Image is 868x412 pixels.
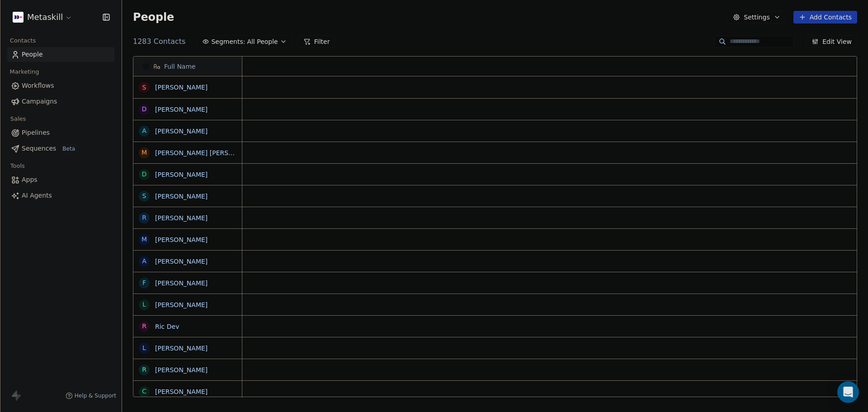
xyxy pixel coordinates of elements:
[75,392,116,399] span: Help & Support
[133,76,242,398] div: grid
[155,128,208,135] a: [PERSON_NAME]
[7,188,114,203] a: AI Agents
[155,84,208,91] a: [PERSON_NAME]
[6,112,30,126] span: Sales
[155,258,208,265] a: [PERSON_NAME]
[155,171,208,178] a: [PERSON_NAME]
[155,301,208,308] a: [PERSON_NAME]
[142,170,147,179] div: D
[142,343,146,353] div: L
[22,81,54,90] span: Workflows
[142,126,146,136] div: A
[22,128,50,137] span: Pipelines
[142,300,146,309] div: l
[155,279,208,287] a: [PERSON_NAME]
[142,148,147,157] div: M
[142,365,146,374] div: R
[22,97,57,106] span: Campaigns
[155,106,208,113] a: [PERSON_NAME]
[155,149,262,156] a: [PERSON_NAME] [PERSON_NAME]
[155,366,208,374] a: [PERSON_NAME]
[22,144,56,153] span: Sequences
[142,235,147,244] div: M
[155,323,179,330] a: Ric Dev
[7,172,114,187] a: Apps
[155,345,208,352] a: [PERSON_NAME]
[27,11,63,23] span: Metaskill
[155,236,208,243] a: [PERSON_NAME]
[6,65,43,79] span: Marketing
[133,57,242,76] div: Full Name
[142,387,146,396] div: C
[142,191,146,201] div: S
[22,175,38,185] span: Apps
[7,78,114,93] a: Workflows
[142,278,146,288] div: F
[142,83,146,92] div: S
[6,34,40,47] span: Contacts
[793,11,857,24] button: Add Contacts
[247,37,278,47] span: All People
[66,392,116,399] a: Help & Support
[7,141,114,156] a: SequencesBeta
[155,214,208,222] a: [PERSON_NAME]
[7,125,114,140] a: Pipelines
[727,11,786,24] button: Settings
[6,159,28,173] span: Tools
[11,9,74,25] button: Metaskill
[133,36,185,47] span: 1283 Contacts
[60,144,78,153] span: Beta
[164,62,196,71] span: Full Name
[133,10,174,24] span: People
[142,213,146,223] div: R
[298,35,335,48] button: Filter
[7,47,114,62] a: People
[837,381,859,403] div: Open Intercom Messenger
[211,37,245,47] span: Segments:
[806,35,857,48] button: Edit View
[22,191,52,200] span: AI Agents
[155,193,208,200] a: [PERSON_NAME]
[7,94,114,109] a: Campaigns
[22,50,43,59] span: People
[155,388,208,395] a: [PERSON_NAME]
[142,322,146,331] div: R
[13,12,24,23] img: AVATAR%20METASKILL%20-%20Colori%20Positivo.png
[142,256,146,266] div: a
[142,104,147,114] div: D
